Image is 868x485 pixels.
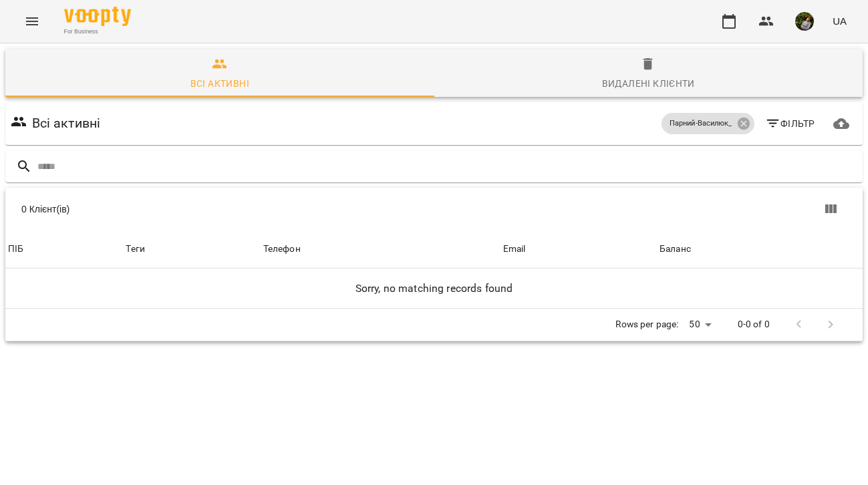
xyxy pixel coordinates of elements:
span: UA [833,14,847,28]
div: Sort [503,241,526,257]
div: ПІБ [8,241,23,257]
div: Видалені клієнти [602,75,695,92]
p: Rows per page: [615,318,678,331]
div: 50 [684,315,716,334]
span: Email [503,241,654,257]
span: Баланс [660,241,860,257]
img: b75e9dd987c236d6cf194ef640b45b7d.jpg [795,12,814,31]
div: Email [503,241,526,257]
p: Парний-Василюк_ [670,118,732,130]
div: Table Toolbar [5,188,863,230]
div: Sort [263,241,301,257]
button: Menu [16,5,48,37]
div: 0 Клієнт(ів) [21,202,442,216]
div: Парний-Василюк_ [662,113,754,134]
h6: Всі активні [32,113,101,134]
div: Теги [126,241,257,257]
button: UA [827,9,852,33]
div: Sort [8,241,23,257]
div: Sort [660,241,691,257]
span: ПІБ [8,241,120,257]
img: Voopty Logo [64,7,131,26]
span: Фільтр [765,116,815,132]
button: Фільтр [760,112,821,136]
div: Телефон [263,241,301,257]
h6: Sorry, no matching records found [8,279,860,298]
div: Всі активні [190,75,249,92]
span: Телефон [263,241,498,257]
span: For Business [64,27,131,36]
div: Баланс [660,241,691,257]
p: 0-0 of 0 [738,318,770,331]
button: Показати колонки [815,193,847,225]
